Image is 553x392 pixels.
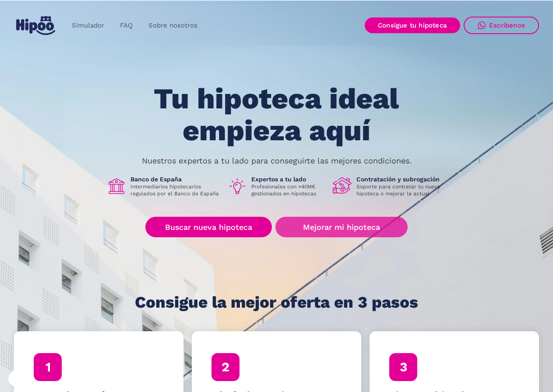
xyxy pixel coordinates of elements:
[365,17,460,33] a: Consigue tu hipoteca
[14,13,57,38] a: home
[356,183,447,197] p: Soporte para contratar tu nueva hipoteca o mejorar la actual
[142,157,412,164] p: Nuestros expertos a tu lado para conseguirte las mejores condiciones.
[464,17,539,34] a: Escríbenos
[135,294,418,311] h1: Consigue la mejor oferta en 3 pasos
[356,175,447,183] h1: Contratación y subrogación
[489,21,525,29] div: Escríbenos
[275,217,407,237] a: Mejorar mi hipoteca
[251,183,326,197] p: Profesionales con +40M€ gestionados en hipotecas
[64,17,112,34] a: Simulador
[110,83,442,146] h1: Tu hipoteca ideal empieza aquí
[130,175,221,183] h1: Banco de España
[112,17,141,34] a: FAQ
[130,183,221,197] p: Intermediarios hipotecarios regulados por el Banco de España
[251,175,326,183] h1: Expertos a tu lado
[145,217,272,237] a: Buscar nueva hipoteca
[141,17,205,34] a: Sobre nosotros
